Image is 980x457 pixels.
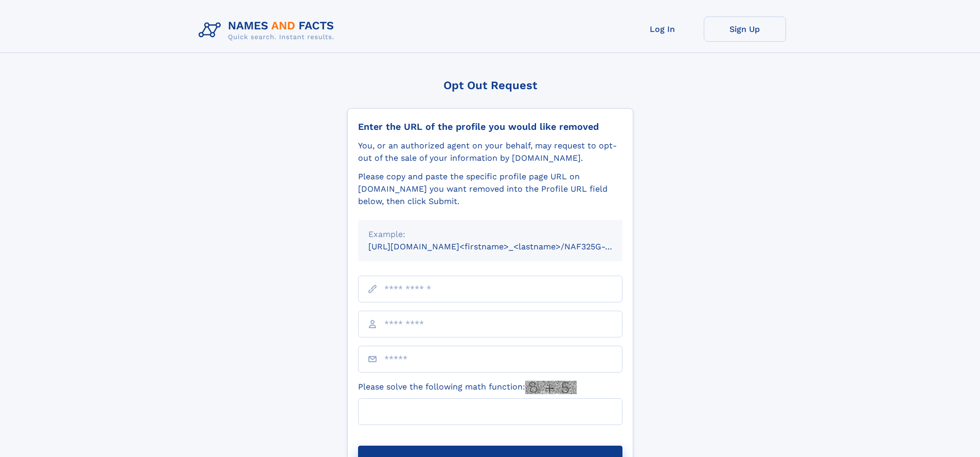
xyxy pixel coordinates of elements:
[368,242,642,251] small: [URL][DOMAIN_NAME]<firstname>_<lastname>/NAF325G-xxxxxxxx
[194,16,343,44] img: Logo Names and Facts
[358,171,622,208] div: Please copy and paste the specific profile page URL on [DOMAIN_NAME] you want removed into the Pr...
[704,16,786,42] a: Sign Up
[368,228,612,241] div: Example:
[358,121,622,132] div: Enter the URL of the profile you would like removed
[358,140,622,164] div: You, or an authorized agent on your behalf, may request to opt-out of the sale of your informatio...
[347,79,633,92] div: Opt Out Request
[621,16,704,42] a: Log In
[358,381,577,394] label: Please solve the following math function:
